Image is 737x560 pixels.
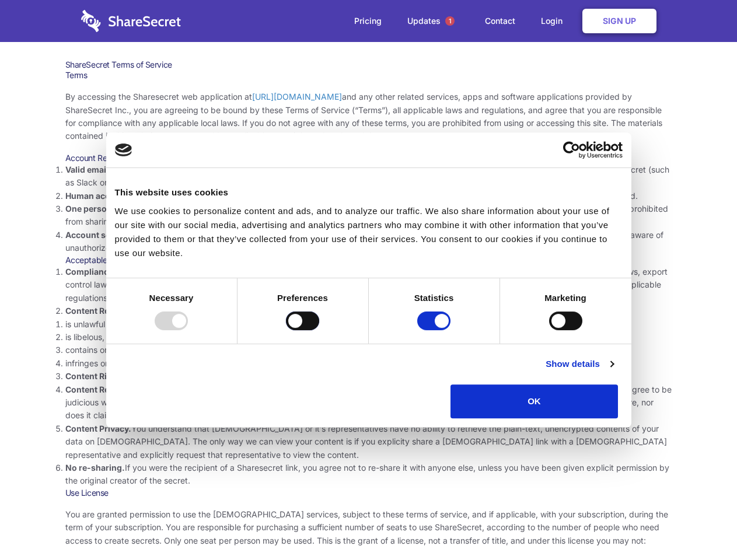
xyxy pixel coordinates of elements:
li: You understand that [DEMOGRAPHIC_DATA] or it’s representatives have no ability to retrieve the pl... [65,422,672,461]
a: Sign Up [582,9,656,33]
li: Your use of the Sharesecret must not violate any applicable laws, including copyright or trademar... [65,265,672,304]
strong: Content Privacy. [65,423,131,433]
li: You agree NOT to use Sharesecret to upload or share content that: [65,304,672,370]
li: Only human beings may create accounts. “Bot” accounts — those created by software, in an automate... [65,190,672,202]
button: OK [450,384,618,418]
strong: Statistics [414,293,454,303]
li: contains or installs any active malware or exploits, or uses our platform for exploit delivery (s... [65,344,672,356]
a: Usercentrics Cookiebot - opens in a new window [521,141,623,159]
img: logo-wordmark-white-trans-d4663122ce5f474addd5e946df7df03e33cb6a1c49d2221995e7729f52c070b2.svg [81,10,181,32]
h3: Account Requirements [65,153,672,163]
li: You agree that you will use Sharesecret only to secure and share content that you have the right ... [65,370,672,383]
span: 1 [445,16,455,26]
a: Show details [546,357,613,371]
p: By accessing the Sharesecret web application at and any other related services, apps and software... [65,90,672,143]
li: You are responsible for your own account security, including the security of your Sharesecret acc... [65,229,672,255]
a: Pricing [343,3,393,39]
h3: Use License [65,488,672,498]
li: infringes on any proprietary right of any party, including patent, trademark, trade secret, copyr... [65,357,672,370]
strong: Marketing [544,293,586,303]
strong: Human accounts. [65,191,136,201]
div: We use cookies to personalize content and ads, and to analyze our traffic. We also share informat... [115,204,623,260]
p: You are granted permission to use the [DEMOGRAPHIC_DATA] services, subject to these terms of serv... [65,508,672,547]
h3: Terms [65,70,672,80]
li: is libelous, defamatory, or fraudulent [65,331,672,344]
strong: Compliance with local laws and regulations. [65,267,242,276]
strong: Account security. [65,230,136,240]
li: You are solely responsible for the content you share on Sharesecret, and with the people you shar... [65,383,672,422]
strong: Content Responsibility. [65,384,159,394]
strong: Necessary [149,293,194,303]
div: This website uses cookies [115,185,623,199]
strong: Content Rights. [65,371,128,381]
a: Login [529,3,580,39]
li: You must provide a valid email address, either directly, or through approved third-party integrat... [65,163,672,190]
h1: ShareSecret Terms of Service [65,60,672,70]
li: If you were the recipient of a Sharesecret link, you agree not to re-share it with anyone else, u... [65,461,672,488]
strong: No re-sharing. [65,463,125,473]
strong: One person per account. [65,204,165,213]
a: [URL][DOMAIN_NAME] [252,92,342,101]
img: logo [115,143,132,156]
strong: Content Restrictions. [65,306,151,316]
a: Contact [473,3,527,39]
strong: Preferences [277,293,328,303]
h3: Acceptable Use [65,255,672,265]
li: is unlawful or promotes unlawful activities [65,318,672,331]
strong: Valid email. [65,164,111,174]
li: You are not allowed to share account credentials. Each account is dedicated to the individual who... [65,202,672,229]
